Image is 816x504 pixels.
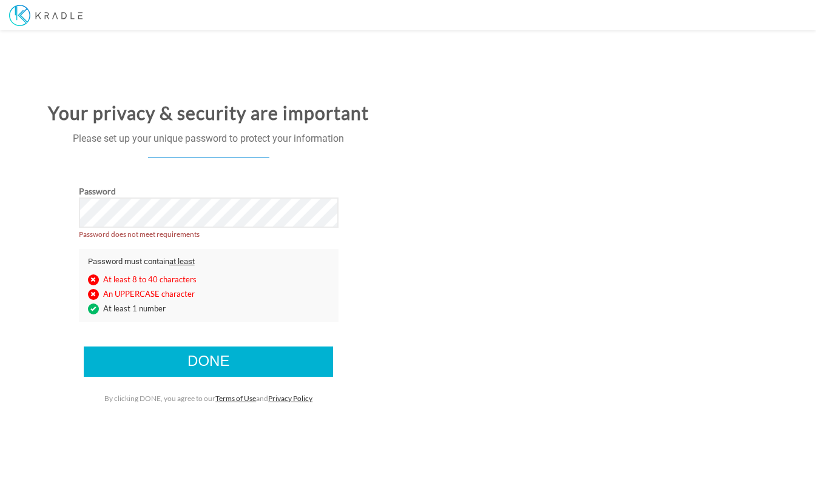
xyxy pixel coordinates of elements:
li: An UPPERCASE character [79,288,209,300]
input: Done [84,346,333,377]
label: By clicking DONE, you agree to our and [104,393,312,403]
label: Password [79,185,116,197]
span: Password does not meet requirements [79,230,200,239]
p: Password must contain [88,256,329,268]
p: Please set up your unique password to protect your information [9,132,408,146]
li: At least 8 to 40 characters [79,274,209,285]
img: Kradle [9,5,83,26]
a: Terms of Use [215,394,256,403]
li: At least 1 number [79,303,209,314]
h2: Your privacy & security are important [9,103,408,123]
u: at least [169,257,195,266]
a: Privacy Policy [268,394,312,403]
